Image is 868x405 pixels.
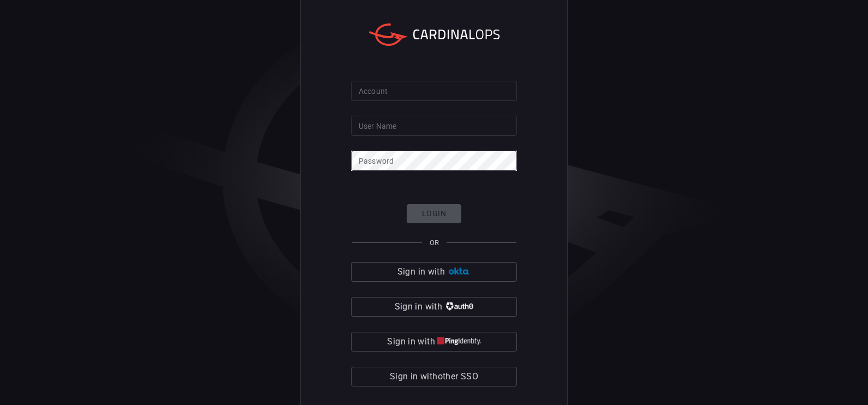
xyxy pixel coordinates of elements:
[351,297,517,317] button: Sign in with
[351,262,517,282] button: Sign in with
[351,332,517,352] button: Sign in with
[437,337,481,346] img: quu4iresuhQAAAABJRU5ErkJggg==
[430,239,439,247] span: OR
[351,116,517,136] input: Type your user name
[351,367,517,386] button: Sign in withother SSO
[444,302,473,311] img: vP8Hhh4KuCH8AavWKdZY7RZgAAAAASUVORK5CYII=
[387,334,435,349] span: Sign in with
[447,267,471,276] img: Ad5vKXme8s1CQAAAABJRU5ErkJggg==
[397,264,445,279] span: Sign in with
[390,369,478,384] span: Sign in with other SSO
[351,81,517,101] input: Type your account
[395,299,442,314] span: Sign in with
